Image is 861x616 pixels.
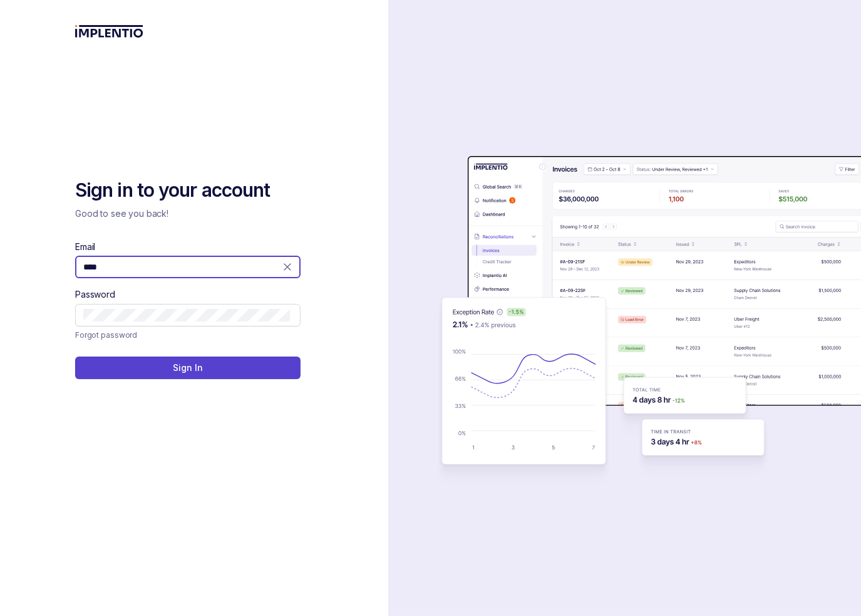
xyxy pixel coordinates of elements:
[75,288,115,301] label: Password
[173,362,202,374] p: Sign In
[75,207,301,220] p: Good to see you back!
[75,241,95,253] label: Email
[75,25,143,38] img: logo
[75,178,301,203] h2: Sign in to your account
[75,329,137,342] p: Forgot password
[75,357,301,379] button: Sign In
[75,329,137,342] a: Link Forgot password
